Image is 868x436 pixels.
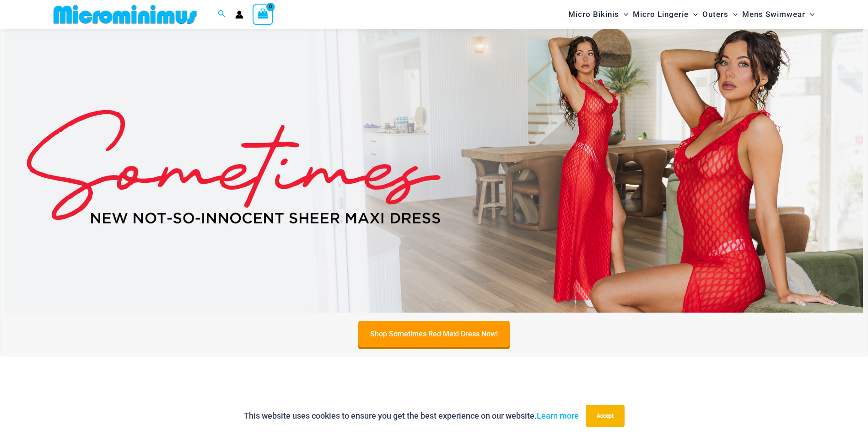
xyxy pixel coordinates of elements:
[805,3,814,26] span: Menu Toggle
[244,409,579,423] p: This website uses cookies to ensure you get the best experience on our website.
[742,3,805,26] span: Mens Swimwear
[253,4,274,25] a: View Shopping Cart, empty
[568,3,619,26] span: Micro Bikinis
[700,3,740,26] a: OutersMenu ToggleMenu Toggle
[631,3,700,26] a: Micro LingerieMenu ToggleMenu Toggle
[537,411,579,420] a: Learn more
[728,3,738,26] span: Menu Toggle
[235,11,243,19] a: Account icon link
[50,4,200,25] img: MM SHOP LOGO FLAT
[586,405,625,427] button: Accept
[740,3,817,26] a: Mens SwimwearMenu ToggleMenu Toggle
[218,9,226,20] a: Search icon link
[689,3,698,26] span: Menu Toggle
[565,1,819,27] nav: Site Navigation
[5,21,863,313] img: Sometimes Red Maxi Dress
[702,3,728,26] span: Outers
[566,3,631,26] a: Micro BikinisMenu ToggleMenu Toggle
[633,3,689,26] span: Micro Lingerie
[619,3,628,26] span: Menu Toggle
[358,321,510,347] a: Shop Sometimes Red Maxi Dress Now!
